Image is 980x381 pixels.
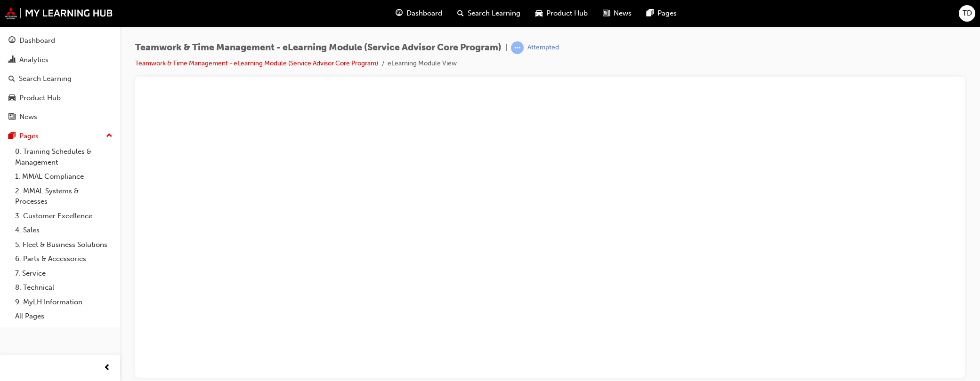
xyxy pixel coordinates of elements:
span: guage-icon [8,37,16,45]
a: 3. Customer Excellence [11,209,116,223]
div: Pages [19,131,39,142]
a: 6. Parts & Accessories [11,252,116,266]
a: pages-iconPages [639,4,684,23]
span: news-icon [603,8,610,19]
span: prev-icon [104,362,111,374]
span: Dashboard [406,8,442,19]
a: search-iconSearch Learning [450,4,528,23]
div: Dashboard [19,35,55,46]
li: eLearning Module View [388,58,457,69]
a: 5. Fleet & Business Solutions [11,238,116,252]
button: DashboardAnalyticsSearch LearningProduct HubNews [4,30,116,127]
span: Pages [657,8,677,19]
a: All Pages [11,309,116,324]
span: search-icon [8,75,15,83]
div: Search Learning [19,73,72,84]
span: up-icon [106,130,113,142]
span: News [614,8,632,19]
span: car-icon [535,8,543,19]
a: car-iconProduct Hub [528,4,595,23]
a: 0. Training Schedules & Management [11,144,116,169]
span: Teamwork & Time Management - eLearning Module (Service Advisor Core Program) [135,42,502,53]
span: pages-icon [8,132,16,141]
a: News [4,108,116,126]
div: Product Hub [19,93,61,103]
span: TD [963,8,972,19]
button: TD [959,5,975,22]
span: chart-icon [8,56,16,64]
span: pages-icon [647,8,654,19]
span: search-icon [457,8,464,19]
a: news-iconNews [595,4,639,23]
a: 7. Service [11,266,116,281]
a: Dashboard [4,32,116,49]
span: learningRecordVerb_ATTEMPT-icon [511,41,524,54]
button: Pages [4,127,116,145]
img: mmal [5,7,113,19]
a: Analytics [4,51,116,69]
span: car-icon [8,94,16,103]
a: Search Learning [4,70,116,87]
a: 1. MMAL Compliance [11,169,116,184]
span: guage-icon [396,8,403,19]
span: | [505,42,507,53]
a: 2. MMAL Systems & Processes [11,184,116,209]
a: 8. Technical [11,280,116,295]
a: guage-iconDashboard [388,4,450,23]
div: Attempted [527,43,559,52]
a: 4. Sales [11,223,116,238]
span: Search Learning [468,8,520,19]
a: Product Hub [4,89,116,107]
a: Teamwork & Time Management - eLearning Module (Service Advisor Core Program) [135,59,378,67]
div: Analytics [19,55,49,65]
span: Product Hub [546,8,588,19]
span: news-icon [8,113,16,121]
div: News [19,111,37,122]
a: 9. MyLH Information [11,295,116,310]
